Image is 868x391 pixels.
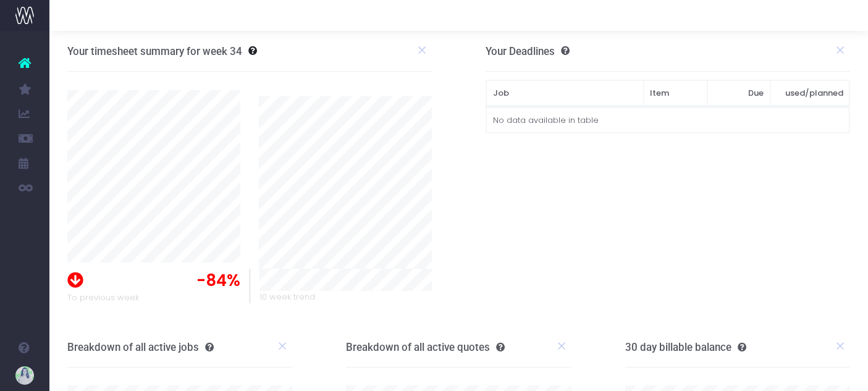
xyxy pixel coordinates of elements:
[67,341,214,353] h3: Breakdown of all active jobs
[196,269,240,293] span: -84%
[67,45,242,57] h3: Your timesheet summary for week 34
[486,45,570,57] h3: Your Deadlines
[625,341,746,353] h3: 30 day billable balance
[770,80,849,106] th: used/planned: activate to sort column ascending
[259,291,315,303] span: 10 week trend
[707,80,771,106] th: Due: activate to sort column ascending
[486,107,849,133] td: No data available in table
[486,80,644,106] th: Job: activate to sort column ascending
[67,292,139,304] span: To previous week
[346,341,505,353] h3: Breakdown of all active quotes
[15,366,34,385] img: images/default_profile_image.png
[644,80,707,106] th: Item: activate to sort column ascending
